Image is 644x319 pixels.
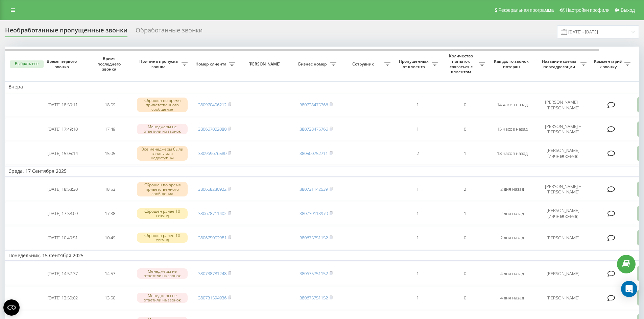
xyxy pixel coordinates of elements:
td: [PERSON_NAME] [536,226,590,249]
span: Как долго звонок потерян [494,59,530,69]
td: 2 дня назад [488,178,536,201]
span: [PERSON_NAME] [244,61,287,67]
td: 2 [441,178,488,201]
div: Сброшен во время приветственного сообщения [137,182,188,197]
td: [PERSON_NAME] (личная схема) [536,142,590,165]
span: Время последнего звонка [92,56,128,72]
span: Причина пропуска звонка [137,59,182,69]
a: 380731594936 [198,295,226,301]
td: [DATE] 14:57:37 [39,262,86,285]
td: 14 часов назад [488,94,536,116]
td: 1 [394,94,441,116]
a: 380668230922 [198,186,226,192]
td: 1 [394,178,441,201]
a: 380739113970 [300,210,328,216]
td: 1 [394,286,441,309]
td: 2 дня назад [488,226,536,249]
td: [PERSON_NAME] [536,262,590,285]
td: 0 [441,118,488,141]
td: [DATE] 17:49:10 [39,118,86,141]
td: [DATE] 13:50:02 [39,286,86,309]
a: 380738781248 [198,270,226,276]
button: Выбрать все [10,60,44,68]
td: [DATE] 18:53:30 [39,178,86,201]
span: Выход [621,7,635,13]
td: 2 дня назад [488,202,536,225]
td: [DATE] 17:38:09 [39,202,86,225]
td: 4 дня назад [488,262,536,285]
a: 380731142539 [300,186,328,192]
span: Настройки профиля [566,7,610,13]
td: 2 [394,142,441,165]
td: 0 [441,94,488,116]
td: 14:57 [86,262,134,285]
td: [PERSON_NAME] [536,286,590,309]
span: Пропущенных от клиента [397,59,432,69]
span: Номер клиента [194,61,229,67]
div: Необработанные пропущенные звонки [5,27,127,37]
div: Менеджеры не ответили на звонок [137,268,188,278]
td: [DATE] 15:05:14 [39,142,86,165]
td: 0 [441,226,488,249]
td: 18 часов назад [488,142,536,165]
td: 15 часов назад [488,118,536,141]
td: 18:53 [86,178,134,201]
td: 0 [441,262,488,285]
td: 17:49 [86,118,134,141]
div: Менеджеры не ответили на звонок [137,124,188,134]
td: 1 [394,202,441,225]
td: [DATE] 18:59:11 [39,94,86,116]
a: 380675751152 [300,235,328,241]
td: 15:05 [86,142,134,165]
a: 380675052981 [198,235,226,241]
span: Количество попыток связаться с клиентом [445,53,479,74]
div: Сброшен ранее 10 секунд [137,233,188,243]
td: [PERSON_NAME] + [PERSON_NAME] [536,178,590,201]
a: 380678711402 [198,210,226,216]
span: Время первого звонка [44,59,81,69]
td: 1 [394,118,441,141]
td: [PERSON_NAME] + [PERSON_NAME] [536,118,590,141]
td: 1 [394,262,441,285]
td: [DATE] 10:49:51 [39,226,86,249]
td: 1 [441,142,488,165]
td: [PERSON_NAME] (личная схема) [536,202,590,225]
div: Менеджеры не ответили на звонок [137,293,188,303]
td: 0 [441,286,488,309]
a: 380970406212 [198,102,226,108]
div: Open Intercom Messenger [621,281,637,297]
td: 1 [394,226,441,249]
a: 380667002080 [198,126,226,132]
a: 380969676580 [198,150,226,156]
a: 380738475766 [300,102,328,108]
span: Реферальная программа [498,7,554,13]
td: 18:59 [86,94,134,116]
span: Комментарий к звонку [593,59,624,69]
div: Обработанные звонки [136,27,202,37]
td: 10:49 [86,226,134,249]
div: Сброшен ранее 10 секунд [137,208,188,218]
button: Open CMP widget [3,299,20,316]
a: 380675751152 [300,295,328,301]
span: Бизнес номер [296,61,330,67]
a: 380675751152 [300,270,328,276]
td: 4 дня назад [488,286,536,309]
a: 380738475766 [300,126,328,132]
td: [PERSON_NAME] + [PERSON_NAME] [536,94,590,116]
span: Сотрудник [343,61,384,67]
div: Все менеджеры были заняты или недоступны [137,146,188,161]
div: Сброшен во время приветственного сообщения [137,98,188,112]
a: 380500752711 [300,150,328,156]
td: 13:50 [86,286,134,309]
td: 1 [441,202,488,225]
td: 17:38 [86,202,134,225]
span: Название схемы переадресации [539,59,580,69]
